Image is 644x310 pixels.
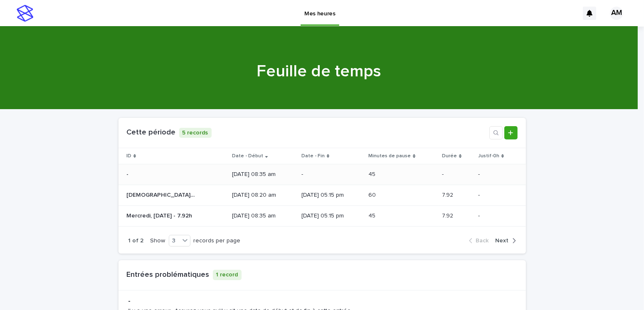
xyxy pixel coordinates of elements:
[115,61,523,81] h1: Feuille de temps
[442,211,455,220] p: 7.92
[232,151,263,161] p: Date - Début
[151,237,165,244] p: Show
[610,7,623,20] div: AM
[301,171,362,178] p: -
[232,192,295,199] p: [DATE] 08:20 am
[368,169,377,178] p: 45
[128,297,355,306] p: -
[232,212,295,220] p: [DATE] 08:35 am
[118,185,526,206] tr: [DEMOGRAPHIC_DATA], [DATE] - 7.92h[DEMOGRAPHIC_DATA], [DATE] - 7.92h [DATE] 08:20 am[DATE] 05:15 ...
[368,211,377,220] p: 45
[128,237,144,244] p: 1 of 2
[301,192,362,199] p: [DATE] 05:15 pm
[504,126,518,139] a: Add new record
[213,270,242,280] p: 1 record
[496,238,509,244] span: Next
[126,151,131,161] p: ID
[442,169,445,178] p: -
[469,237,492,244] button: Back
[179,128,212,138] p: 5 records
[126,190,197,199] p: [DEMOGRAPHIC_DATA], [DATE] - 7.92h
[368,151,411,161] p: Minutes de pause
[476,238,489,244] span: Back
[301,212,362,220] p: [DATE] 05:15 pm
[478,212,518,220] p: -
[127,271,210,280] h1: Entrées problématiques
[194,237,241,244] p: records per page
[17,5,33,22] img: stacker-logo-s-only.png
[478,171,518,178] p: -
[126,169,130,178] p: -
[118,205,526,226] tr: Mercredi, [DATE] - 7.92hMercredi, [DATE] - 7.92h [DATE] 08:35 am[DATE] 05:15 pm4545 7.927.92 -
[368,190,378,199] p: 60
[478,192,518,199] p: -
[442,190,455,199] p: 7.92
[478,151,499,161] p: Justif-0h
[118,164,526,185] tr: -- [DATE] 08:35 am-4545 -- -
[492,237,516,244] button: Next
[169,237,180,245] div: 3
[442,151,457,161] p: Durée
[126,211,194,220] p: Mercredi, 17 Sep '25 - 7.92h
[301,151,325,161] p: Date - Fin
[232,171,295,178] p: [DATE] 08:35 am
[127,128,176,137] h1: Cette période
